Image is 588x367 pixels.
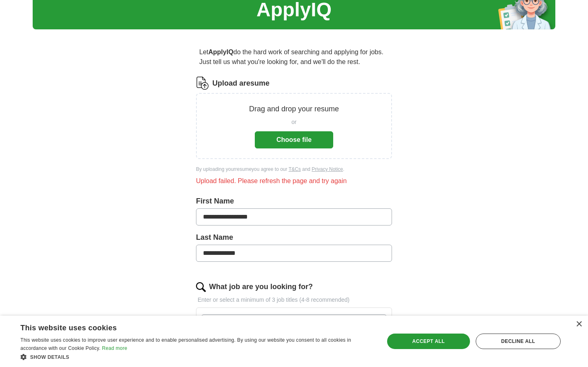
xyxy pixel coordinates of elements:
p: Let do the hard work of searching and applying for jobs. Just tell us what you're looking for, an... [196,44,392,70]
span: This website uses cookies to improve user experience and to enable personalised advertising. By u... [20,337,351,351]
button: Choose file [255,131,333,148]
a: T&Cs [289,166,301,172]
span: Show details [30,354,69,360]
a: Read more, opens a new window [102,345,127,351]
img: search.png [196,282,206,292]
div: This website uses cookies [20,321,353,333]
div: Close [576,321,582,327]
p: Enter or select a minimum of 3 job titles (4-8 recommended) [196,296,392,304]
a: Privacy Notice [312,166,343,172]
div: Show details [20,353,374,361]
img: CV Icon [196,77,209,90]
span: or [292,118,296,126]
p: Drag and drop your resume [249,104,339,115]
label: First Name [196,196,392,207]
div: Decline all [476,334,561,349]
div: Accept all [387,334,470,349]
div: By uploading your resume you agree to our and . [196,166,392,173]
strong: ApplyIQ [208,49,233,55]
label: What job are you looking for? [209,281,313,292]
label: Upload a resume [212,78,269,89]
div: Upload failed. Please refresh the page and try again [196,176,392,186]
label: Last Name [196,232,392,243]
input: Type a job title and press enter [201,314,387,332]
